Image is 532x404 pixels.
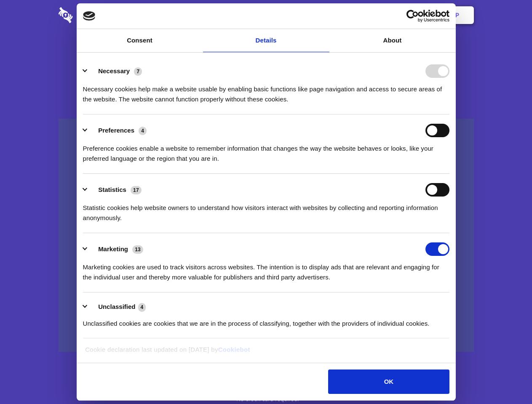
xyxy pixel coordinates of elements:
span: 4 [139,127,147,135]
a: Pricing [247,2,284,28]
button: Unclassified (4) [83,302,151,312]
button: OK [328,369,449,394]
label: Marketing [98,245,128,252]
span: 7 [134,67,142,76]
span: 4 [138,303,146,311]
div: Marketing cookies are used to track visitors across websites. The intention is to display ads tha... [83,256,449,282]
div: Necessary cookies help make a website usable by enabling basic functions like page navigation and... [83,78,449,104]
button: Preferences (4) [83,124,152,137]
button: Statistics (17) [83,183,147,197]
a: Details [203,29,329,52]
a: Wistia video thumbnail [59,119,474,352]
a: Consent [77,29,203,52]
div: Preference cookies enable a website to remember information that changes the way the website beha... [83,137,449,164]
div: Unclassified cookies are cookies that we are in the process of classifying, together with the pro... [83,312,449,329]
img: logo [83,11,96,21]
a: Contact [342,2,380,28]
button: Marketing (13) [83,242,149,256]
h1: Eliminate Slack Data Loss. [59,38,474,68]
button: Necessary (7) [83,64,147,78]
a: Usercentrics Cookiebot - opens in a new window [376,10,449,22]
label: Statistics [98,186,126,193]
iframe: Drift Widget Chat Controller [490,362,522,394]
a: Cookiebot [218,346,250,353]
a: Login [382,2,419,28]
span: 17 [131,186,142,194]
a: About [329,29,456,52]
h4: Auto-redaction of sensitive data, encrypted data sharing and self-destructing private chats. Shar... [59,77,474,104]
label: Necessary [98,67,130,74]
span: 13 [132,245,143,254]
div: Statistic cookies help website owners to understand how visitors interact with websites by collec... [83,197,449,223]
div: Cookie declaration last updated on [DATE] by [79,345,453,361]
img: logo-wordmark-white-trans-d4663122ce5f474addd5e946df7df03e33cb6a1c49d2221995e7729f52c070b2.svg [59,7,131,23]
label: Preferences [98,127,134,134]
